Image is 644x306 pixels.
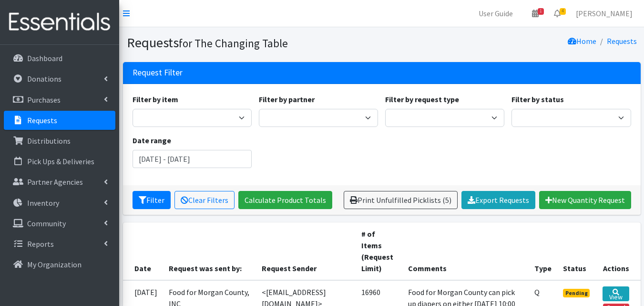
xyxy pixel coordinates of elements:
abbr: Quantity [534,287,540,297]
a: View [603,286,629,301]
p: Community [27,219,66,228]
span: Pending [563,289,590,297]
a: Community [4,214,115,233]
label: Filter by item [133,94,178,105]
th: # of Items (Request Limit) [356,222,402,280]
p: Dashboard [27,53,62,63]
a: Print Unfulfilled Picklists (5) [344,191,458,209]
a: Requests [4,111,115,130]
a: Export Requests [461,191,535,209]
h1: Requests [127,34,378,51]
th: Comments [402,222,529,280]
a: User Guide [471,4,521,23]
span: 4 [560,8,566,15]
a: Purchases [4,90,115,109]
th: Status [557,222,597,280]
a: Requests [607,36,637,46]
label: Filter by status [511,94,564,105]
p: Donations [27,74,61,84]
a: 1 [524,4,546,23]
label: Filter by request type [385,94,459,105]
p: Purchases [27,95,61,105]
a: Inventory [4,193,115,212]
p: Partner Agencies [27,177,83,187]
p: Reports [27,239,54,249]
a: [PERSON_NAME] [568,4,640,23]
p: Distributions [27,136,71,146]
a: Clear Filters [174,191,235,209]
h3: Request Filter [133,68,183,78]
a: Partner Agencies [4,172,115,191]
a: Dashboard [4,49,115,68]
th: Actions [597,222,640,280]
a: New Quantity Request [539,191,631,209]
span: 1 [538,8,544,15]
a: Donations [4,69,115,88]
a: Reports [4,234,115,253]
th: Date [123,222,163,280]
th: Request was sent by: [163,222,256,280]
a: 4 [546,4,568,23]
a: Home [568,36,596,46]
a: Distributions [4,131,115,150]
th: Type [529,222,557,280]
p: Requests [27,116,57,125]
a: My Organization [4,255,115,274]
small: for The Changing Table [179,36,288,50]
label: Date range [133,135,171,146]
a: Pick Ups & Deliveries [4,152,115,171]
label: Filter by partner [259,94,315,105]
p: My Organization [27,260,82,269]
p: Inventory [27,198,59,208]
input: January 1, 2011 - December 31, 2011 [133,150,252,168]
p: Pick Ups & Deliveries [27,157,94,166]
th: Request Sender [256,222,356,280]
a: Calculate Product Totals [238,191,332,209]
button: Filter [133,191,171,209]
img: HumanEssentials [4,6,115,38]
